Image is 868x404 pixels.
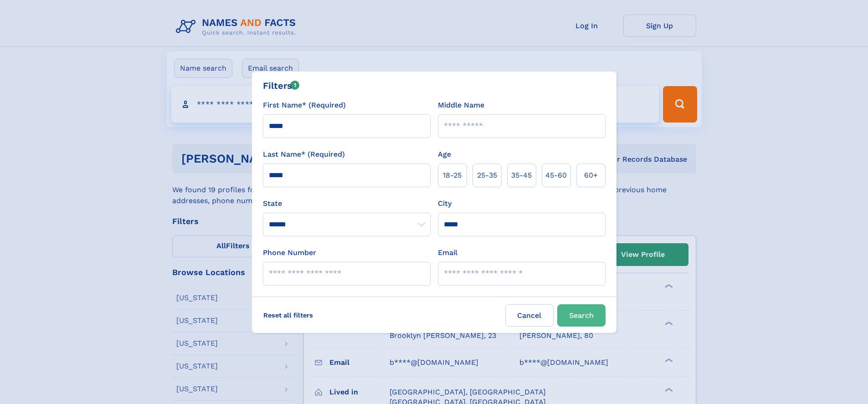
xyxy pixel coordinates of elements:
[263,247,316,258] label: Phone Number
[438,100,484,111] label: Middle Name
[505,304,554,327] label: Cancel
[263,79,300,92] div: Filters
[263,198,431,209] label: State
[584,170,598,181] span: 60+
[443,170,462,181] span: 18‑25
[438,198,452,209] label: City
[545,170,567,181] span: 45‑60
[557,304,606,327] button: Search
[438,149,451,160] label: Age
[477,170,497,181] span: 25‑35
[257,304,319,326] label: Reset all filters
[438,247,457,258] label: Email
[263,100,346,111] label: First Name* (Required)
[511,170,532,181] span: 35‑45
[263,149,345,160] label: Last Name* (Required)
